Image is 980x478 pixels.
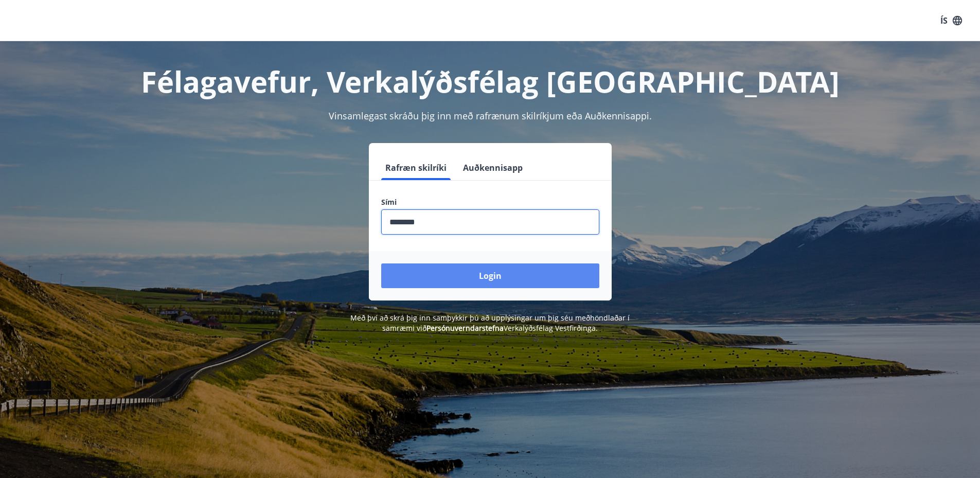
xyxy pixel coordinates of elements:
button: Rafræn skilríki [381,155,451,180]
a: Persónuverndarstefna [426,323,504,333]
button: Login [381,263,599,288]
button: Auðkennisapp [459,155,527,180]
span: Vinsamlegast skráðu þig inn með rafrænum skilríkjum eða Auðkennisappi. [329,110,652,122]
button: ÍS [935,11,968,30]
h1: Félagavefur, Verkalýðsfélag [GEOGRAPHIC_DATA] [132,62,848,101]
label: Sími [381,197,599,207]
span: Með því að skrá þig inn samþykkir þú að upplýsingar um þig séu meðhöndlaðar í samræmi við Verkalý... [350,313,630,333]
